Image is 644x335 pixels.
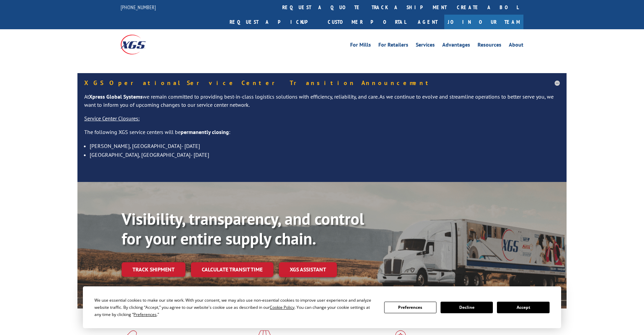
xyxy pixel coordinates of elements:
[378,42,408,50] a: For Retailers
[83,286,561,328] div: Cookie Consent Prompt
[279,262,337,277] a: XGS ASSISTANT
[133,312,157,317] span: Preferences
[411,15,444,29] a: Agent
[384,302,436,313] button: Preferences
[84,115,140,122] u: Service Center Closures:
[350,42,371,50] a: For Mills
[90,150,560,159] li: [GEOGRAPHIC_DATA], [GEOGRAPHIC_DATA]- [DATE]
[444,15,523,29] a: Join Our Team
[84,80,560,86] h5: XGS Operational Service Center Transition Announcement
[509,42,523,50] a: About
[497,302,549,313] button: Accept
[323,15,411,29] a: Customer Portal
[84,93,560,115] p: At we remain committed to providing best-in-class logistics solutions with efficiency, reliabilit...
[191,262,273,277] a: Calculate transit time
[442,42,470,50] a: Advantages
[94,297,376,318] div: We use essential cookies to make our site work. With your consent, we may also use non-essential ...
[478,42,501,50] a: Resources
[225,15,323,29] a: Request a pickup
[181,129,229,135] strong: permanently closing
[90,141,560,150] li: [PERSON_NAME], [GEOGRAPHIC_DATA]- [DATE]
[416,42,435,50] a: Services
[441,302,493,313] button: Decline
[122,208,364,249] b: Visibility, transparency, and control for your entire supply chain.
[121,4,156,11] a: [PHONE_NUMBER]
[122,262,185,277] a: Track shipment
[89,93,143,100] strong: Xpress Global Systems
[84,128,560,142] p: The following XGS service centers will be :
[270,304,294,310] span: Cookie Policy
